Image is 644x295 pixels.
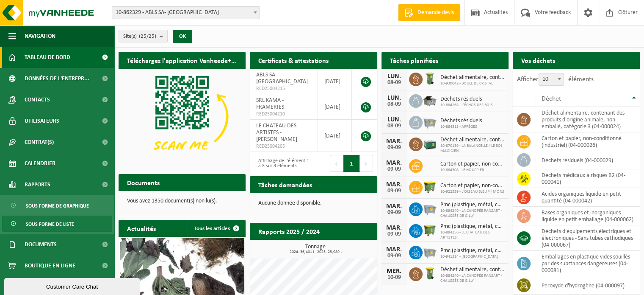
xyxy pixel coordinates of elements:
h2: Téléchargez l'application Vanheede+ maintenant! [119,52,246,68]
img: WB-1100-HPE-GN-51 [423,180,437,194]
span: Déchets résiduels [440,96,493,103]
span: Sous forme de graphique [26,198,89,214]
button: OK [173,30,192,43]
h2: Tâches planifiées [381,52,447,68]
span: Rapports [25,174,50,195]
button: 1 [343,155,360,172]
h2: Actualités [119,220,164,236]
button: Previous [330,155,343,172]
span: 10-884313 - ARPÈGES [440,124,482,129]
img: WB-2500-GAL-GY-01 [423,244,437,259]
img: WB-2500-GAL-GY-01 [423,115,437,129]
div: MAR. [386,138,403,145]
span: SRL KAMA - FRAMERIES [256,97,284,110]
button: Site(s)(25/25) [119,30,168,42]
span: Déchets résiduels [440,118,482,124]
span: Utilisateurs [25,110,59,132]
span: Navigation [25,25,55,47]
span: Pmc (plastique, métal, carton boisson) (industriel) [440,247,504,254]
span: 10-862329 - ABLS SA- CENTRE KAMA - MONS [112,6,260,19]
span: Contacts [25,89,50,110]
div: 09-09 [386,210,403,216]
span: Contrat(s) [25,132,54,153]
img: Download de VHEPlus App [119,69,246,164]
td: carton et papier, non-conditionné (industriel) (04-000026) [535,132,640,151]
a: Sous forme de liste [2,216,112,232]
button: Next [360,155,373,172]
img: PB-LB-0680-HPE-GN-01 [423,136,437,151]
p: Aucune donnée disponible. [258,200,368,206]
span: Pmc (plastique, métal, carton boisson) (industriel) [440,223,504,230]
div: LUN. [386,116,403,123]
div: MAR. [386,225,403,231]
img: WB-0140-HPE-GN-50 [423,266,437,281]
img: WB-5000-GAL-GY-01 [423,93,437,107]
div: 09-09 [386,145,403,151]
td: [DATE] [318,94,352,120]
span: 10-922339 - L'OISEAU BLEU  MONS [440,189,504,194]
h2: Vos déchets [513,52,564,68]
div: 09-09 [386,253,403,259]
a: Demande devis [398,4,460,21]
a: Tous les articles [188,220,245,237]
span: Calendrier [25,153,55,174]
a: Sous forme de graphique [2,197,112,214]
span: 10-870139 - LA BALANCELLE / LE ROI MAGICIEN [440,143,504,154]
div: Affichage de l'élément 1 à 3 sur 3 éléments [254,154,309,173]
span: ABLS SA- [GEOGRAPHIC_DATA] [256,72,308,85]
span: Documents [25,234,57,255]
td: [DATE] [318,120,352,152]
td: déchets médicaux à risques B2 (04-000041) [535,169,640,188]
h2: Tâches demandées [250,176,321,193]
td: déchet alimentaire, contenant des produits d'origine animale, non emballé, catégorie 3 (04-000024) [535,107,640,132]
span: 10-941214 - [GEOGRAPHIC_DATA] [440,254,504,259]
span: Déchet alimentaire, contenant des produits d'origine animale, non emballé, catég... [440,267,504,273]
div: LUN. [386,73,403,80]
span: Sous forme de liste [26,216,74,232]
h2: Rapports 2025 / 2024 [250,223,328,239]
div: MAR. [386,181,403,188]
img: WB-0140-HPE-GN-50 [423,71,437,86]
span: Carton et papier, non-conditionné (industriel) [440,161,504,168]
h3: Tonnage [254,244,377,254]
a: Consulter les rapports [304,239,376,256]
span: Déchet [542,96,561,102]
span: Pmc (plastique, métal, carton boisson) (industriel) [440,202,504,208]
span: 2024: 36,401 t - 2025: 23,989 t [254,250,377,254]
div: 09-09 [386,166,403,172]
span: Demande devis [415,8,456,17]
span: 10-862329 - ABLS SA- CENTRE KAMA - MONS [112,7,260,19]
span: 10-884256 - LE CHATEAU DES ARTISTES [440,230,504,240]
div: 10-09 [386,275,403,281]
span: Site(s) [123,30,156,43]
div: MAR. [386,246,403,253]
img: WB-1100-HPE-GN-50 [423,223,437,237]
count: (25/25) [139,34,156,39]
td: Peroxyde d'hydrogène (04-000097) [535,276,640,295]
td: bases organiques et inorganiques liquide en petit emballage (04-000062) [535,207,640,225]
span: 10-884268 - L'ÉCHOS DES BOIS [440,103,493,108]
span: 10 [539,73,564,86]
h2: Certificats & attestations [250,52,337,68]
label: Afficher éléments [517,76,594,83]
span: 10-884240 - LA CANOPÉE RANSART - CHAUSSÉE DE GILLY [440,208,504,219]
span: RED25004215 [256,85,311,92]
div: LUN. [386,95,403,101]
span: Déchet alimentaire, contenant des produits d'origine animale, non emballé, catég... [440,74,504,81]
span: 10-884240 - LA CANOPÉE RANSART - CHAUSSÉE DE GILLY [440,273,504,284]
span: LE CHATEAU DES ARTISTES - [PERSON_NAME] [256,123,297,143]
td: [DATE] [318,69,352,94]
div: MER. [386,268,403,275]
span: RED25004210 [256,111,311,118]
td: emballages en plastique vides souillés par des substances dangereuses (04-000081) [535,251,640,276]
img: WB-2500-GAL-GY-01 [423,201,437,216]
span: RED25004205 [256,143,311,150]
h2: Documents [119,174,168,191]
td: acides organiques liquide en petit quantité (04-000042) [535,188,640,207]
div: 08-09 [386,101,403,107]
span: Tableau de bord [25,47,70,68]
span: 10-884308 - LE HOUPPIER [440,168,504,173]
div: MAR. [386,160,403,166]
span: Boutique en ligne [25,255,75,276]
